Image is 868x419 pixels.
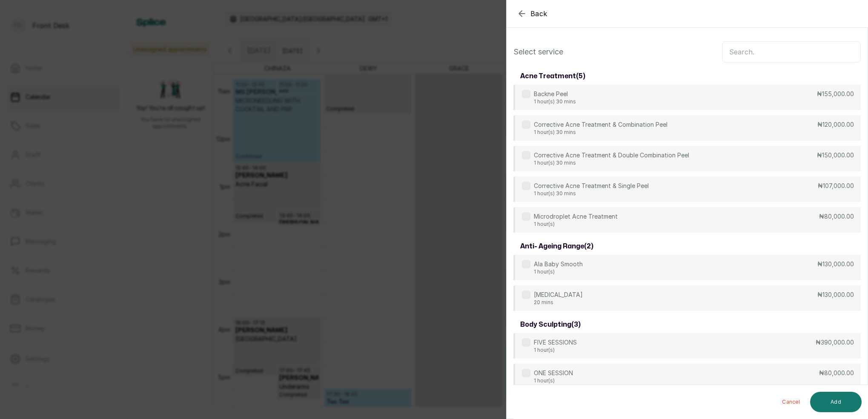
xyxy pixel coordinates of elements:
h3: anti- ageing range ( 2 ) [520,241,593,251]
p: ₦155,000.00 [817,90,854,98]
h3: acne treatment ( 5 ) [520,71,585,81]
p: ₦130,000.00 [817,260,854,268]
p: 1 hour(s) 30 mins [534,98,576,105]
span: Back [530,9,547,19]
p: Corrective Acne Treatment & Combination Peel [534,120,667,129]
p: 1 hour(s) [534,377,573,384]
p: Ala Baby Smooth [534,260,583,268]
p: 1 hour(s) [534,268,583,275]
p: ₦390,000.00 [816,338,854,347]
button: Back [517,9,547,19]
input: Search. [722,41,861,63]
p: Select service [513,46,563,58]
button: Cancel [775,392,807,412]
p: 1 hour(s) [534,221,618,228]
p: Corrective Acne Treatment & Double Combination Peel [534,151,689,160]
h3: body sculpting ( 3 ) [520,319,581,330]
p: 20 mins [534,299,583,306]
p: 1 hour(s) 30 mins [534,190,649,197]
p: Corrective Acne Treatment & Single Peel [534,182,649,190]
p: ₦120,000.00 [817,120,854,129]
p: ONE SESSION [534,369,573,377]
button: Add [810,392,862,412]
p: Backne Peel [534,90,576,98]
p: ₦150,000.00 [817,151,854,160]
p: 1 hour(s) [534,347,577,353]
p: 1 hour(s) 30 mins [534,160,689,166]
p: ₦130,000.00 [817,291,854,299]
p: Microdroplet Acne Treatment [534,212,618,221]
p: ₦80,000.00 [819,212,854,221]
p: FIVE SESSIONS [534,338,577,347]
p: ₦107,000.00 [818,182,854,190]
p: ₦80,000.00 [819,369,854,377]
p: [MEDICAL_DATA] [534,291,583,299]
p: 1 hour(s) 30 mins [534,129,667,136]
